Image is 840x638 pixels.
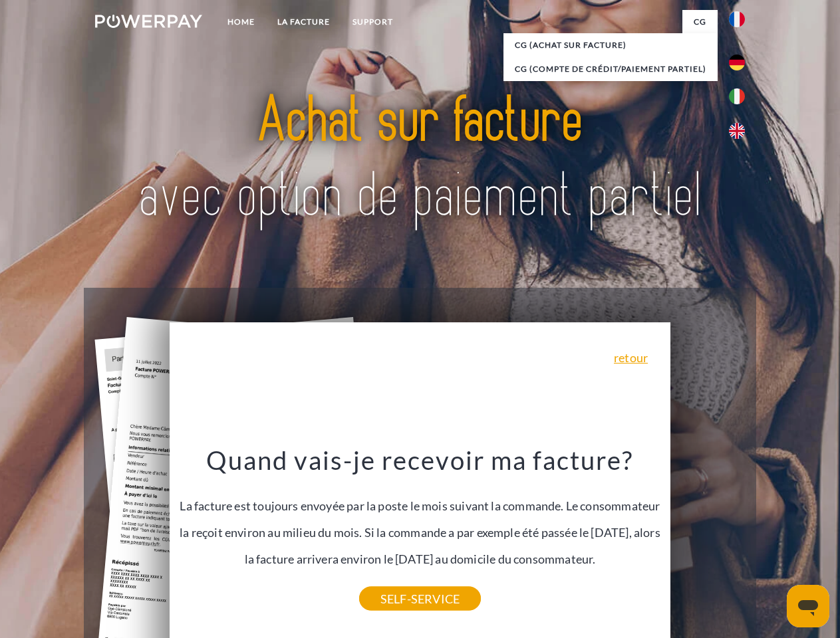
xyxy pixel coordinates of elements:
[341,10,404,34] a: Support
[614,352,648,364] a: retour
[503,57,718,81] a: CG (Compte de crédit/paiement partiel)
[729,123,745,139] img: en
[729,88,745,104] img: it
[729,54,745,70] img: de
[266,10,341,34] a: LA FACTURE
[359,587,481,611] a: SELF-SERVICE
[729,11,745,27] img: fr
[127,64,713,255] img: title-powerpay_fr.svg
[216,10,266,34] a: Home
[787,585,829,627] iframe: Bouton de lancement de la fenêtre de messagerie
[178,444,663,599] div: La facture est toujours envoyée par la poste le mois suivant la commande. Le consommateur la reço...
[682,10,718,34] a: CG
[503,33,718,57] a: CG (achat sur facture)
[95,15,202,28] img: logo-powerpay-white.svg
[178,444,663,476] h3: Quand vais-je recevoir ma facture?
